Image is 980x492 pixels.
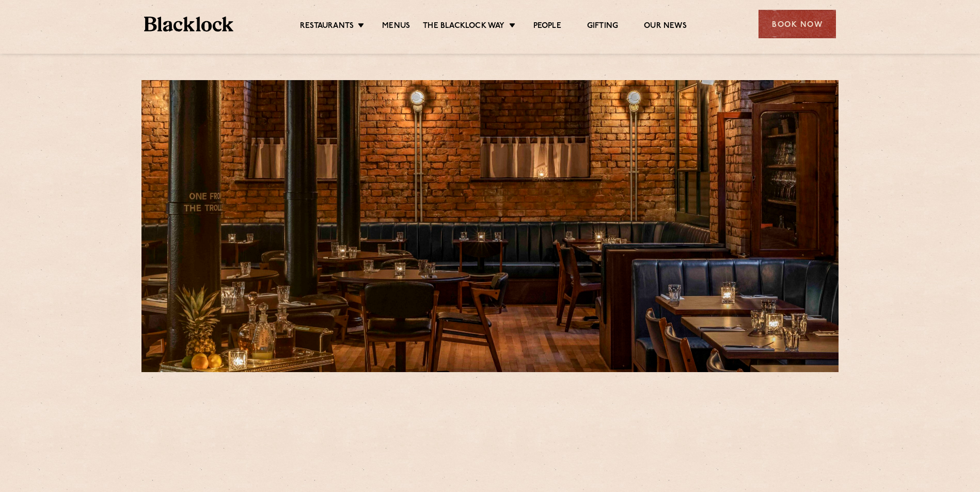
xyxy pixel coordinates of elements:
[423,21,504,33] a: The Blacklock Way
[587,21,618,33] a: Gifting
[533,21,561,33] a: People
[300,21,354,33] a: Restaurants
[644,21,687,33] a: Our News
[144,17,233,32] img: BL_Textured_Logo-footer-cropped.svg
[382,21,410,33] a: Menus
[758,10,836,38] div: Book Now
